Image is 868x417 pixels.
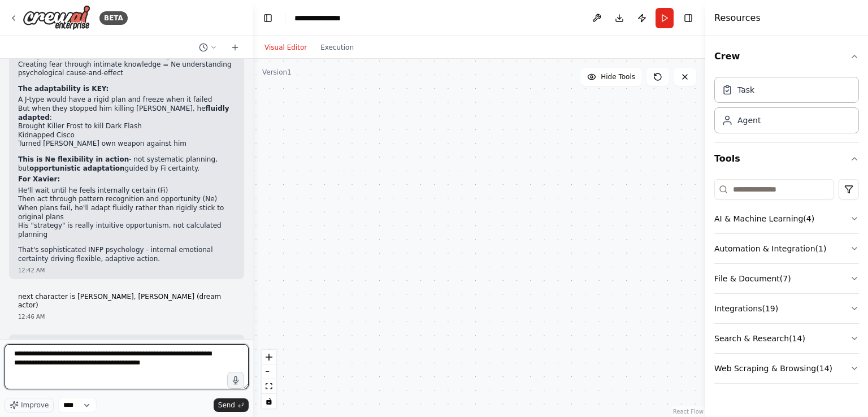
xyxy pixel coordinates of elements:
[314,41,361,54] button: Execution
[714,294,859,323] button: Integrations(19)
[714,175,859,393] div: Tools
[262,350,276,409] div: React Flow controls
[18,293,235,310] p: next character is [PERSON_NAME], [PERSON_NAME] (dream actor)
[18,312,235,321] div: 12:46 AM
[18,155,235,173] p: - not systematic planning, but guided by Fi certainty.
[18,246,235,263] p: That's sophisticated INFP psychology - internal emotional certainty driving flexible, adaptive ac...
[5,398,54,412] button: Improve
[18,131,235,140] li: Kidnapped Cisco
[18,105,229,121] strong: fluidly adapted
[18,140,235,149] li: Turned [PERSON_NAME] own weapon against him
[214,398,249,412] button: Send
[737,115,761,126] div: Agent
[714,72,859,142] div: Crew
[18,95,235,105] li: A J-type would have a rigid plan and freeze when it failed
[714,324,859,353] button: Search & Research(14)
[737,84,754,95] div: Task
[21,401,49,410] span: Improve
[262,350,276,364] button: zoom in
[18,60,235,78] li: Creating fear through intimate knowledge = Ne understanding psychological cause-and-effect
[18,195,235,204] li: Then act through pattern recognition and opportunity (Ne)
[29,164,125,172] strong: opportunistic adaptation
[262,68,292,77] div: Version 1
[262,394,276,409] button: toggle interactivity
[714,11,761,25] h4: Resources
[18,105,235,149] li: But when they stopped him killing [PERSON_NAME], he :
[18,122,235,131] li: Brought Killer Frost to kill Dark Flash
[99,11,128,25] div: BETA
[18,175,60,183] strong: For Xavier:
[23,5,90,31] img: Logo
[714,234,859,263] button: Automation & Integration(1)
[260,10,276,26] button: Hide left sidebar
[18,266,235,275] div: 12:42 AM
[580,68,642,86] button: Hide Tools
[673,409,704,415] a: React Flow attribution
[294,12,351,24] nav: breadcrumb
[680,10,696,26] button: Hide right sidebar
[194,41,222,54] button: Switch to previous chat
[258,41,314,54] button: Visual Editor
[714,143,859,175] button: Tools
[714,41,859,72] button: Crew
[262,379,276,394] button: fit view
[601,72,635,81] span: Hide Tools
[18,186,235,196] li: He'll wait until he feels internally certain (Fi)
[18,155,129,163] strong: This is Ne flexibility in action
[18,204,235,221] li: When plans fail, he'll adapt fluidly rather than rigidly stick to original plans
[714,204,859,233] button: AI & Machine Learning(4)
[18,221,235,239] li: His "strategy" is really intuitive opportunism, not calculated planning
[226,41,244,54] button: Start a new chat
[218,401,235,410] span: Send
[18,85,108,93] strong: The adaptability is KEY:
[262,364,276,379] button: zoom out
[714,354,859,383] button: Web Scraping & Browsing(14)
[227,372,244,389] button: Click to speak your automation idea
[714,264,859,293] button: File & Document(7)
